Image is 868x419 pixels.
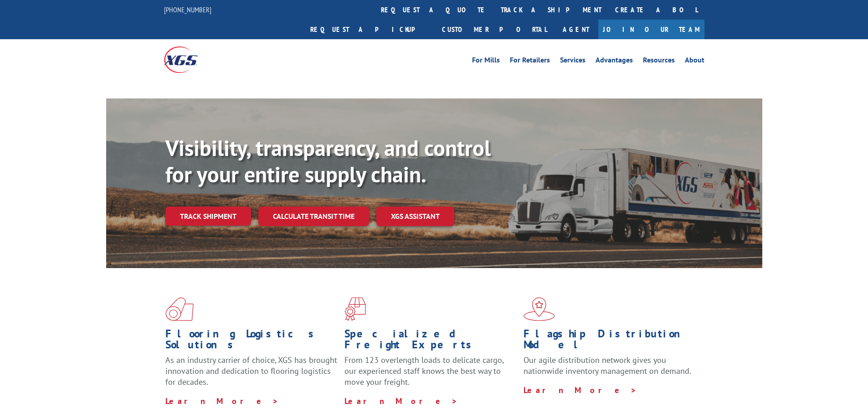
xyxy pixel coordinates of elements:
[165,297,194,321] img: xgs-icon-total-supply-chain-intelligence-red
[344,355,517,395] p: From 123 overlength loads to delicate cargo, our experienced staff knows the best way to move you...
[376,207,454,226] a: XGS ASSISTANT
[164,5,211,14] a: [PHONE_NUMBER]
[303,20,435,39] a: Request a pickup
[472,57,500,67] a: For Mills
[685,57,704,67] a: About
[598,20,704,39] a: Join Our Team
[554,20,598,39] a: Agent
[344,396,458,406] a: Learn More >
[596,57,633,67] a: Advantages
[435,20,554,39] a: Customer Portal
[165,355,337,387] span: As an industry carrier of choice, XGS has brought innovation and dedication to flooring logistics...
[258,207,369,226] a: Calculate transit time
[165,396,279,406] a: Learn More >
[524,297,555,321] img: xgs-icon-flagship-distribution-model-red
[165,134,491,188] b: Visibility, transparency, and control for your entire supply chain.
[560,57,586,67] a: Services
[165,328,338,355] h1: Flooring Logistics Solutions
[524,328,696,355] h1: Flagship Distribution Model
[524,385,637,395] a: Learn More >
[510,57,550,67] a: For Retailers
[344,328,517,355] h1: Specialized Freight Experts
[165,207,251,226] a: Track shipment
[344,297,366,321] img: xgs-icon-focused-on-flooring-red
[643,57,675,67] a: Resources
[524,355,691,376] span: Our agile distribution network gives you nationwide inventory management on demand.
